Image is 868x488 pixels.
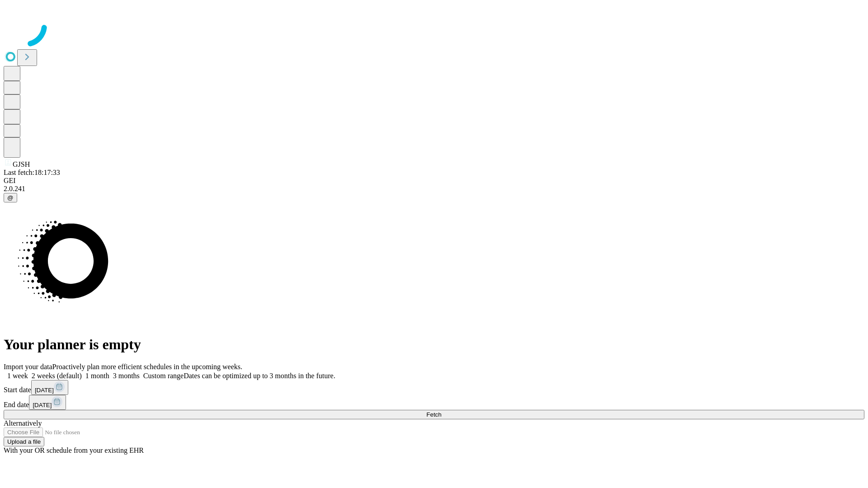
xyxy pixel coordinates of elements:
[29,395,66,410] button: [DATE]
[4,177,864,185] div: GEI
[7,194,14,201] span: @
[426,411,441,418] span: Fetch
[4,336,864,353] h1: Your planner is empty
[32,372,82,380] span: 2 weeks (default)
[4,446,144,454] span: With your OR schedule from your existing EHR
[184,372,335,380] span: Dates can be optimized up to 3 months in the future.
[33,402,52,408] span: [DATE]
[4,185,864,193] div: 2.0.241
[4,437,44,446] button: Upload a file
[4,193,17,202] button: @
[52,363,242,371] span: Proactively plan more efficient schedules in the upcoming weeks.
[85,372,109,380] span: 1 month
[35,387,54,394] span: [DATE]
[4,419,42,427] span: Alternatively
[31,380,68,395] button: [DATE]
[4,380,864,395] div: Start date
[7,372,28,380] span: 1 week
[4,363,52,371] span: Import your data
[4,395,864,410] div: End date
[4,410,864,419] button: Fetch
[113,372,140,380] span: 3 months
[13,160,30,168] span: GJSH
[4,169,60,176] span: Last fetch: 18:17:33
[143,372,184,380] span: Custom range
